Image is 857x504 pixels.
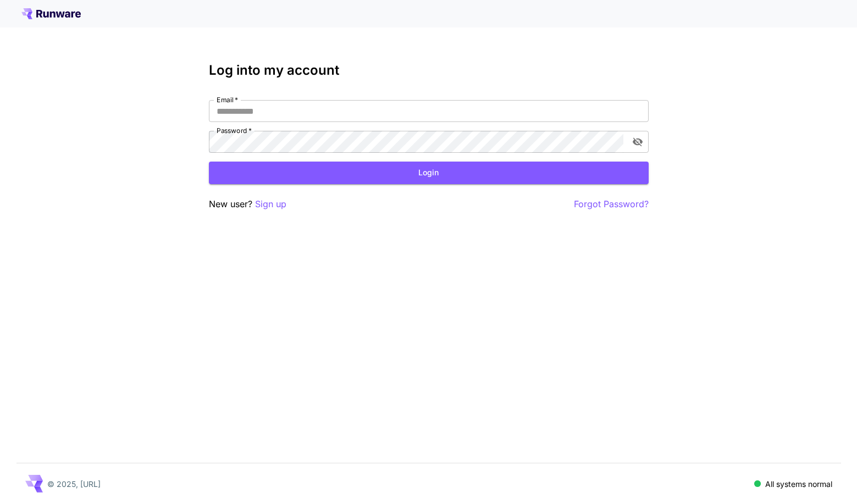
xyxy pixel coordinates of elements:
h3: Log into my account [209,63,649,78]
p: All systems normal [765,478,832,490]
button: Login [209,162,649,184]
label: Email [217,95,238,104]
button: Forgot Password? [574,197,649,211]
button: Sign up [255,197,286,211]
button: toggle password visibility [628,132,648,152]
p: New user? [209,197,286,211]
label: Password [217,126,252,135]
p: © 2025, [URL] [47,478,101,490]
